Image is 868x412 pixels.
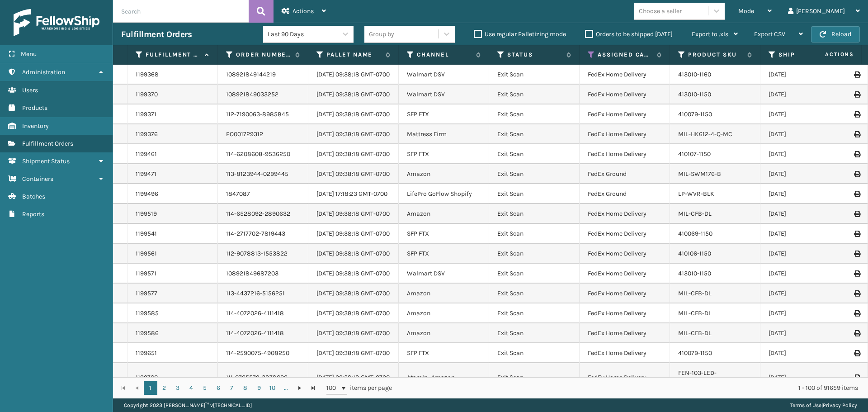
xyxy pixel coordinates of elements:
[585,30,673,38] label: Orders to be shipped [DATE]
[308,164,399,184] td: [DATE] 09:38:18 GMT-0700
[678,230,712,237] a: 410069-1150
[678,250,711,257] a: 410106-1150
[21,50,37,58] span: Menu
[678,90,711,98] a: 413010-1150
[678,71,711,78] a: 413010-1160
[399,323,489,343] td: Amazon
[760,323,851,343] td: [DATE]
[268,29,338,39] div: Last 90 Days
[136,90,158,99] a: 1199370
[239,381,252,395] a: 8
[678,150,711,158] a: 410107-1150
[854,191,859,197] i: Print Label
[22,122,49,130] span: Inventory
[399,363,489,392] td: Atamin- Amazon
[121,29,192,40] h3: Fulfillment Orders
[308,144,399,164] td: [DATE] 09:38:18 GMT-0700
[399,124,489,144] td: Mattress Firm
[754,30,785,38] span: Export CSV
[218,65,308,85] td: 108921849144219
[760,343,851,363] td: [DATE]
[580,363,670,392] td: FedEx Home Delivery
[854,131,859,137] i: Print Label
[692,30,728,38] span: Export to .xls
[760,85,851,104] td: [DATE]
[489,204,580,224] td: Exit Scan
[308,363,399,392] td: [DATE] 09:38:18 GMT-0700
[218,204,308,224] td: 114-6528092-2890632
[489,244,580,264] td: Exit Scan
[854,231,859,237] i: Print Label
[489,323,580,343] td: Exit Scan
[405,384,858,393] div: 1 - 100 of 91659 items
[639,6,682,16] div: Choose a seller
[22,140,73,147] span: Fulfillment Orders
[308,85,399,104] td: [DATE] 09:38:18 GMT-0700
[308,204,399,224] td: [DATE] 09:38:18 GMT-0700
[678,349,712,357] a: 410079-1150
[399,85,489,104] td: Walmart DSV
[580,224,670,244] td: FedEx Home Delivery
[136,309,159,318] a: 1199585
[854,71,859,78] i: Print Label
[580,264,670,284] td: FedEx Home Delivery
[489,85,580,104] td: Exit Scan
[22,68,65,76] span: Administration
[678,170,721,178] a: MIL-SWM176-B
[489,363,580,392] td: Exit Scan
[308,244,399,264] td: [DATE] 09:38:18 GMT-0700
[790,398,857,412] div: |
[811,26,860,43] button: Reload
[399,224,489,244] td: SFP FTX
[14,9,99,36] img: logo
[292,7,314,15] span: Actions
[399,284,489,303] td: Amazon
[489,124,580,144] td: Exit Scan
[308,303,399,323] td: [DATE] 09:38:18 GMT-0700
[136,329,159,338] a: 1199586
[399,343,489,363] td: SFP FTX
[225,381,239,395] a: 7
[136,110,156,119] a: 1199371
[580,204,670,224] td: FedEx Home Delivery
[218,343,308,363] td: 114-2590075-4908250
[854,310,859,317] i: Print Label
[760,124,851,144] td: [DATE]
[738,7,754,15] span: Mode
[157,381,171,395] a: 2
[218,224,308,244] td: 114-2717702-7819443
[146,51,200,59] label: Fulfillment Order Id
[760,284,851,303] td: [DATE]
[369,29,394,39] div: Group by
[136,150,157,159] a: 1199461
[580,323,670,343] td: FedEx Home Delivery
[854,270,859,277] i: Print Label
[22,104,47,112] span: Products
[489,164,580,184] td: Exit Scan
[489,303,580,323] td: Exit Scan
[507,51,562,59] label: Status
[797,47,859,62] span: Actions
[326,384,340,393] span: 100
[144,381,157,395] a: 1
[308,104,399,124] td: [DATE] 09:38:18 GMT-0700
[266,381,279,395] a: 10
[399,204,489,224] td: Amazon
[218,303,308,323] td: 114-4072026-4111418
[308,264,399,284] td: [DATE] 09:38:18 GMT-0700
[580,184,670,204] td: FedEx Ground
[218,104,308,124] td: 112-7190063-8985845
[136,373,158,382] a: 1199760
[678,329,712,337] a: MIL-CFB-DL
[184,381,198,395] a: 4
[489,343,580,363] td: Exit Scan
[218,184,308,204] td: 1847087
[580,65,670,85] td: FedEx Home Delivery
[218,264,308,284] td: 108921849687203
[854,111,859,118] i: Print Label
[136,269,156,278] a: 1199571
[760,65,851,85] td: [DATE]
[307,381,320,395] a: Go to the last page
[688,51,743,59] label: Product SKU
[218,244,308,264] td: 112-9078813-1553822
